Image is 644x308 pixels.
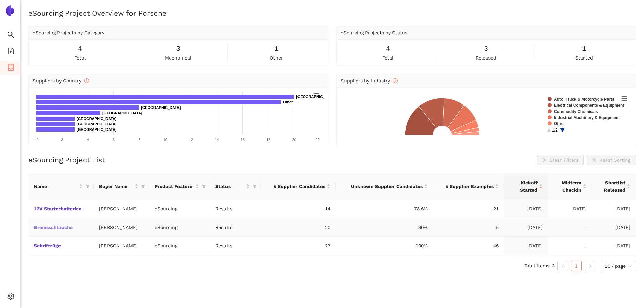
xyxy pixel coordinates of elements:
text: 12 [189,138,193,142]
span: 4 [386,43,390,54]
td: [DATE] [592,237,636,255]
text: 2 [61,138,63,142]
span: file-add [7,45,14,59]
text: 4 [87,138,89,142]
button: closeClear Filters [537,155,584,165]
span: Name [34,183,78,190]
text: 0 [36,138,38,142]
text: Commodity Chemicals [554,109,598,114]
span: filter [141,184,145,188]
span: total [383,54,393,62]
span: filter [140,181,146,191]
text: [GEOGRAPHIC_DATA] [141,105,181,110]
text: 22 [316,138,320,142]
text: 14 [215,138,219,142]
text: 8 [138,138,140,142]
td: [PERSON_NAME] [94,218,149,237]
td: Results [210,218,261,237]
th: this column's title is Unknown Supplier Candidates,this column is sortable [336,173,433,199]
td: 20 [261,218,336,237]
span: Buyer Name [99,183,133,190]
span: Midterm Checkin [553,179,581,194]
th: this column's title is Buyer Name,this column is sortable [94,173,149,199]
td: 14 [261,199,336,218]
span: info-circle [84,78,89,83]
td: 46 [433,237,504,255]
text: [GEOGRAPHIC_DATA] [77,117,117,121]
text: Other [283,100,293,104]
text: 1/2 [552,128,558,133]
span: Suppliers by Industry [341,78,398,84]
text: [GEOGRAPHIC_DATA] [77,127,117,132]
td: [PERSON_NAME] [94,199,149,218]
span: eSourcing Projects by Category [33,30,104,35]
td: 78.6% [336,199,433,218]
td: [DATE] [592,199,636,218]
th: this column's title is Shortlist Released,this column is sortable [592,173,636,199]
span: 3 [484,43,488,54]
h2: eSourcing Project Overview for Porsche [28,8,636,18]
span: Shortlist Released [597,179,625,194]
span: filter [84,181,91,191]
span: filter [86,184,90,188]
span: other [270,54,283,62]
td: [DATE] [548,199,592,218]
span: # Supplier Candidates [266,183,325,190]
li: Next Page [585,261,595,271]
td: 5 [433,218,504,237]
span: total [75,54,86,62]
span: 1 [274,43,278,54]
td: [DATE] [504,199,548,218]
span: Unknown Supplier Candidates [341,183,423,190]
span: 4 [78,43,82,54]
img: Logo [5,5,16,16]
text: 20 [292,138,296,142]
button: left [557,261,568,271]
text: 18 [266,138,270,142]
th: this column's title is # Supplier Candidates,this column is sortable [261,173,336,199]
span: Kickoff Started [509,179,538,194]
td: [DATE] [504,218,548,237]
span: started [575,54,593,62]
span: 3 [176,43,180,54]
th: this column's title is Status,this column is sortable [210,173,261,199]
text: 6 [113,138,115,142]
span: mechanical [165,54,191,62]
text: [GEOGRAPHIC_DATA] [77,122,117,126]
th: this column's title is # Supplier Examples,this column is sortable [433,173,504,199]
text: 10 [163,138,167,142]
text: [GEOGRAPHIC_DATA] [296,95,336,99]
td: eSourcing [149,218,210,237]
li: Total items: 3 [524,261,555,271]
td: 27 [261,237,336,255]
span: filter [200,181,207,191]
span: Product Feature [154,183,194,190]
span: Status [215,183,245,190]
span: filter [202,184,206,188]
td: - [548,218,592,237]
h2: eSourcing Project List [28,155,105,165]
span: filter [253,184,257,188]
a: 1 [571,261,581,271]
span: released [476,54,496,62]
li: 1 [571,261,582,271]
td: [PERSON_NAME] [94,237,149,255]
span: container [7,62,14,75]
td: Results [210,199,261,218]
text: Industrial Machinery & Equipment [554,115,620,120]
td: 21 [433,199,504,218]
li: Previous Page [557,261,568,271]
th: this column's title is Name,this column is sortable [28,173,94,199]
span: Suppliers by Country [33,78,89,84]
text: 16 [241,138,245,142]
div: Page Size [601,261,636,271]
span: info-circle [393,78,398,83]
td: - [548,237,592,255]
td: 90% [336,218,433,237]
th: this column's title is Product Feature,this column is sortable [149,173,210,199]
text: [GEOGRAPHIC_DATA] [102,111,142,115]
text: Auto, Truck & Motorcycle Parts [554,97,614,102]
span: 1 [582,43,586,54]
span: 10 / page [605,261,632,271]
th: this column's title is Midterm Checkin,this column is sortable [548,173,592,199]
